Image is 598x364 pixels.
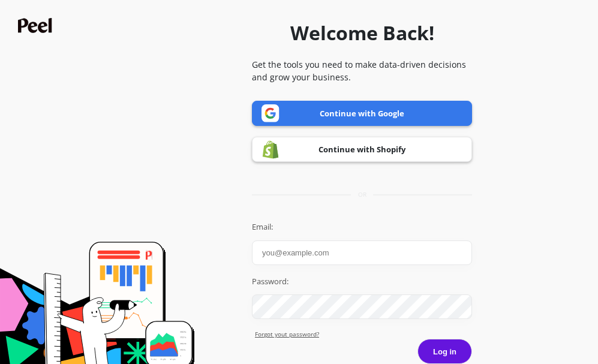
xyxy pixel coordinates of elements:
a: Forgot yout password? [255,330,472,339]
h1: Welcome Back! [290,19,434,47]
img: Peel [18,18,55,33]
img: Google logo [262,104,280,122]
img: Shopify logo [262,140,280,159]
a: Continue with Google [252,101,472,126]
a: Continue with Shopify [252,137,472,162]
button: Log in [417,339,472,364]
label: Password: [252,276,472,288]
div: or [252,190,472,199]
p: Get the tools you need to make data-driven decisions and grow your business. [252,58,472,83]
input: you@example.com [252,240,472,265]
label: Email: [252,221,472,233]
